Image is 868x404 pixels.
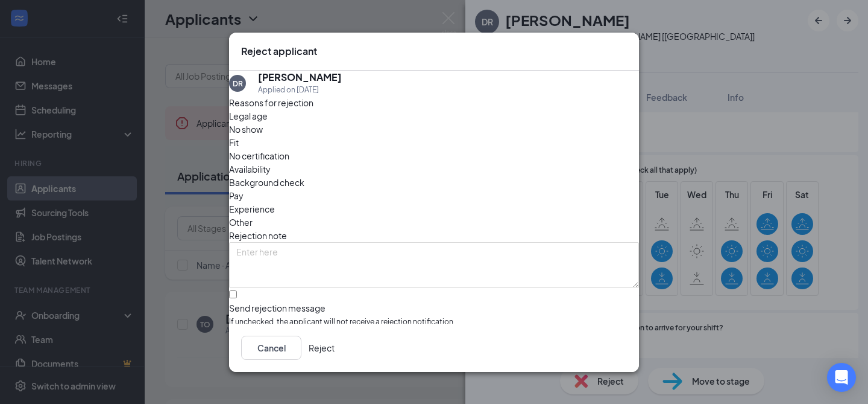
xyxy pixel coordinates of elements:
[309,335,335,359] button: Reject
[229,230,287,241] span: Rejection note
[229,97,313,108] span: Reasons for rejection
[241,45,317,58] h3: Reject applicant
[233,78,243,88] div: DR
[229,202,275,216] span: Experience
[229,123,263,136] span: No show
[229,301,639,313] div: Send rejection message
[258,71,342,84] h5: [PERSON_NAME]
[229,216,253,229] span: Other
[229,290,237,298] input: Send rejection messageIf unchecked, the applicant will not receive a rejection notification.
[827,363,856,392] div: Open Intercom Messenger
[229,162,271,176] span: Availability
[229,136,239,149] span: Fit
[241,335,301,359] button: Cancel
[229,189,244,202] span: Pay
[229,316,639,327] span: If unchecked, the applicant will not receive a rejection notification.
[229,109,268,123] span: Legal age
[229,176,304,189] span: Background check
[229,149,289,162] span: No certification
[258,84,342,96] div: Applied on [DATE]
